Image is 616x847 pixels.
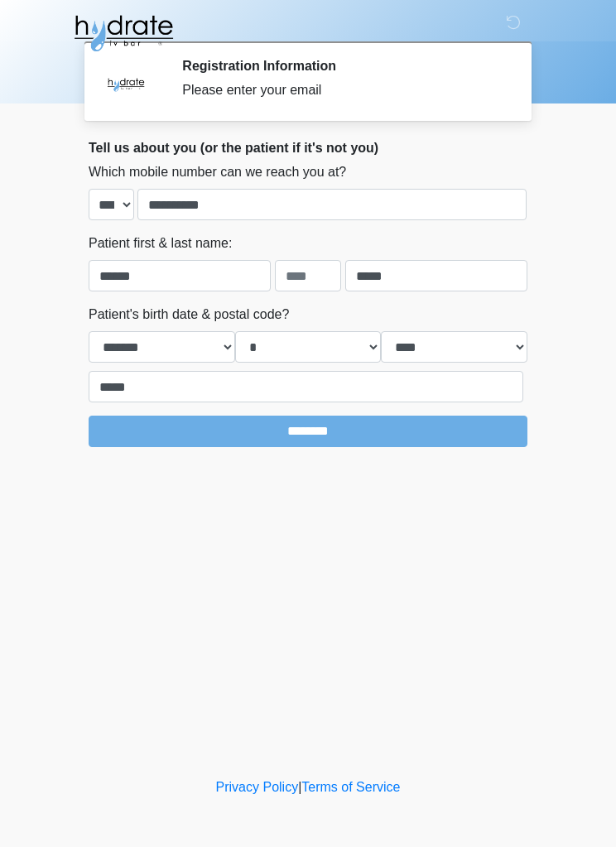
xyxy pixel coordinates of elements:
[89,305,289,325] label: Patient's birth date & postal code?
[216,780,299,794] a: Privacy Policy
[298,780,301,794] a: |
[72,12,175,54] img: Hydrate IV Bar - Glendale Logo
[101,58,151,108] img: Agent Avatar
[89,140,527,156] h2: Tell us about you (or the patient if it's not you)
[89,233,232,253] label: Patient first & last name:
[89,162,346,182] label: Which mobile number can we reach you at?
[301,780,400,794] a: Terms of Service
[182,80,503,100] div: Please enter your email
